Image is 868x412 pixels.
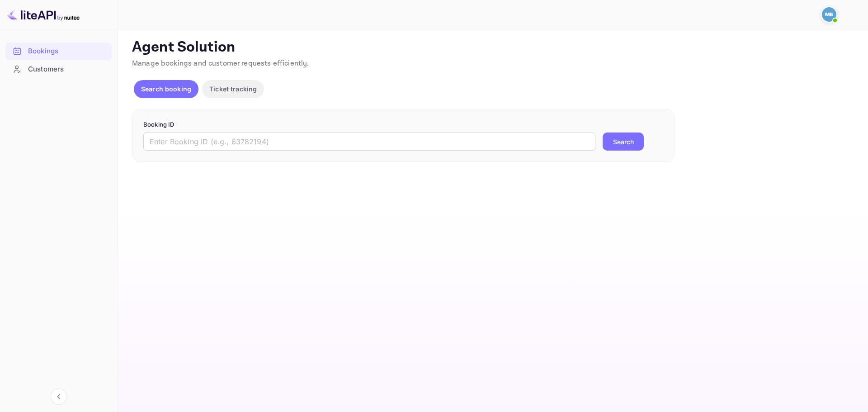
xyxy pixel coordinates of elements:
div: Bookings [28,46,107,57]
p: Agent Solution [132,38,852,57]
div: Customers [5,61,112,78]
p: Search booking [141,84,191,94]
a: Bookings [5,43,112,59]
input: Enter Booking ID (e.g., 63782194) [143,133,595,151]
div: Bookings [5,43,112,60]
div: Customers [28,64,107,75]
button: Collapse navigation [51,388,67,405]
p: Ticket tracking [209,84,257,94]
p: Booking ID [143,120,663,129]
span: Manage bookings and customer requests efficiently. [132,59,309,68]
img: Mohcine Belkhir [822,7,836,22]
a: Customers [5,61,112,77]
img: LiteAPI logo [7,7,80,22]
button: Search [603,133,644,151]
